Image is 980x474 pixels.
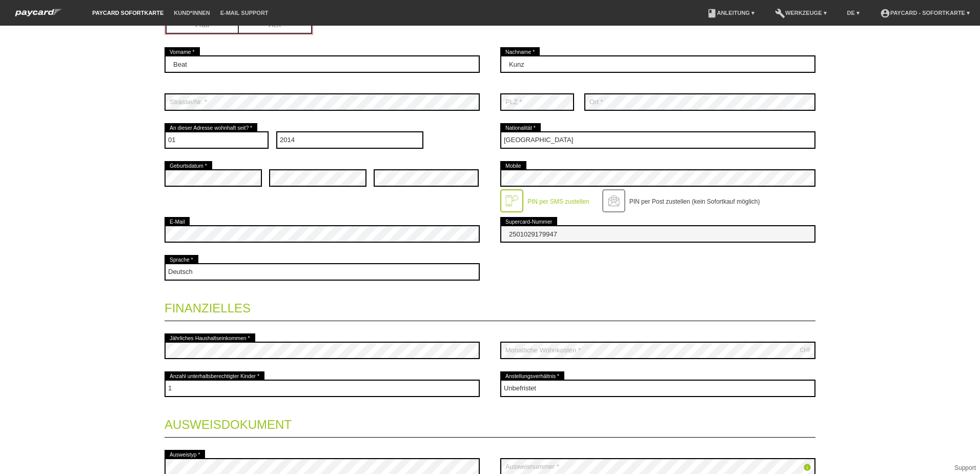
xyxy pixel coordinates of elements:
a: account_circlepaycard - Sofortkarte ▾ [875,10,975,16]
a: paycard Sofortkarte [10,12,67,19]
legend: Ausweisdokument [165,407,815,438]
a: E-Mail Support [215,10,274,16]
a: bookAnleitung ▾ [702,10,760,16]
i: build [775,8,785,18]
div: CHF [800,347,811,353]
legend: Finanzielles [165,291,815,321]
i: book [707,8,717,18]
a: Kund*innen [169,10,215,16]
img: paycard Sofortkarte [10,7,67,18]
a: info [803,464,811,473]
label: PIN per Post zustellen (kein Sofortkauf möglich) [629,198,760,205]
i: info [803,463,811,471]
a: Support [954,464,976,471]
a: DE ▾ [842,10,865,16]
a: buildWerkzeuge ▾ [770,10,832,16]
label: PIN per SMS zustellen [527,198,589,205]
a: paycard Sofortkarte [87,10,169,16]
i: account_circle [880,8,890,18]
